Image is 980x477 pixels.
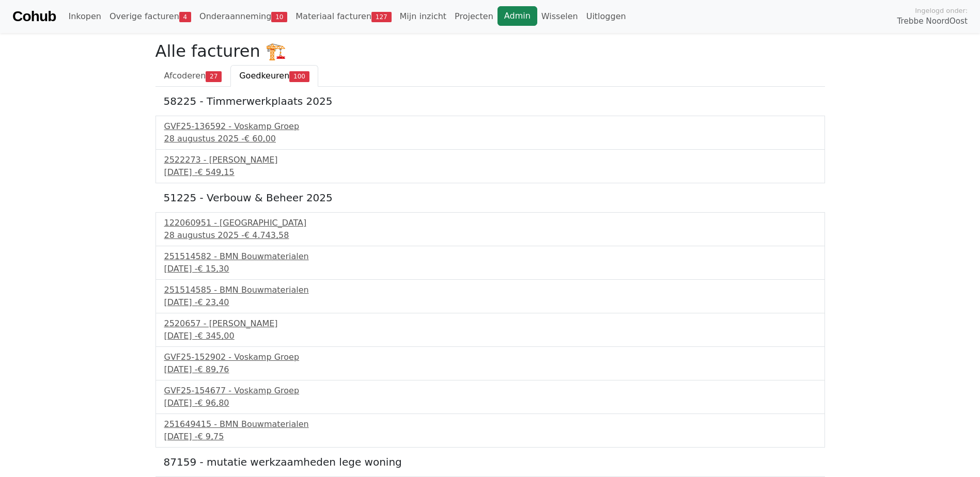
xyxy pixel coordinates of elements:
[164,120,816,133] div: GVF25-136592 - Voskamp Groep
[915,6,968,15] span: Ingelogd onder:
[164,95,817,107] h5: 58225 - Timmerwerkplaats 2025
[371,12,392,22] span: 127
[64,6,105,27] a: Inkopen
[155,41,825,61] h2: Alle facturen 🏗️
[206,71,222,82] span: 27
[271,12,287,22] span: 10
[164,250,816,275] a: 251514582 - BMN Bouwmaterialen[DATE] -€ 15,30
[164,284,816,296] div: 251514585 - BMN Bouwmaterialen
[164,71,206,81] span: Afcoderen
[537,6,582,27] a: Wisselen
[164,229,816,242] div: 28 augustus 2025 -
[291,6,395,27] a: Materiaal facturen127
[164,120,816,145] a: GVF25-136592 - Voskamp Groep28 augustus 2025 -€ 60,00
[164,133,816,145] div: 28 augustus 2025 -
[230,65,318,87] a: Goedkeuren100
[164,397,816,409] div: [DATE] -
[12,4,56,29] a: Cohub
[164,456,817,468] h5: 87159 - mutatie werkzaamheden lege woning
[179,12,191,22] span: 4
[197,432,224,441] span: € 9,75
[244,134,276,144] span: € 60,00
[289,71,309,82] span: 100
[497,6,537,26] a: Admin
[164,385,816,397] div: GVF25-154677 - Voskamp Groep
[164,418,816,431] div: 251649415 - BMN Bouwmaterialen
[164,217,816,242] a: 122060951 - [GEOGRAPHIC_DATA]28 augustus 2025 -€ 4.743,58
[396,6,451,27] a: Mijn inzicht
[164,330,816,342] div: [DATE] -
[197,331,234,341] span: € 345,00
[164,317,816,330] div: 2520657 - [PERSON_NAME]
[164,363,816,376] div: [DATE] -
[582,6,630,27] a: Uitloggen
[164,284,816,309] a: 251514585 - BMN Bouwmaterialen[DATE] -€ 23,40
[164,351,816,363] div: GVF25-152902 - Voskamp Groep
[164,385,816,409] a: GVF25-154677 - Voskamp Groep[DATE] -€ 96,80
[197,297,229,307] span: € 23,40
[197,398,229,408] span: € 96,80
[195,6,291,27] a: Onderaanneming10
[197,167,234,177] span: € 549,15
[164,263,816,275] div: [DATE] -
[239,71,289,81] span: Goedkeuren
[164,418,816,443] a: 251649415 - BMN Bouwmaterialen[DATE] -€ 9,75
[164,296,816,309] div: [DATE] -
[164,351,816,376] a: GVF25-152902 - Voskamp Groep[DATE] -€ 89,76
[105,6,195,27] a: Overige facturen4
[244,230,289,240] span: € 4.743,58
[155,65,231,87] a: Afcoderen27
[197,264,229,274] span: € 15,30
[164,154,816,179] a: 2522273 - [PERSON_NAME][DATE] -€ 549,15
[897,15,968,27] span: Trebbe NoordOost
[164,431,816,443] div: [DATE] -
[164,166,816,179] div: [DATE] -
[164,154,816,166] div: 2522273 - [PERSON_NAME]
[197,364,229,374] span: € 89,76
[164,250,816,263] div: 251514582 - BMN Bouwmaterialen
[164,317,816,342] a: 2520657 - [PERSON_NAME][DATE] -€ 345,00
[164,192,817,204] h5: 51225 - Verbouw & Beheer 2025
[450,6,497,27] a: Projecten
[164,217,816,229] div: 122060951 - [GEOGRAPHIC_DATA]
